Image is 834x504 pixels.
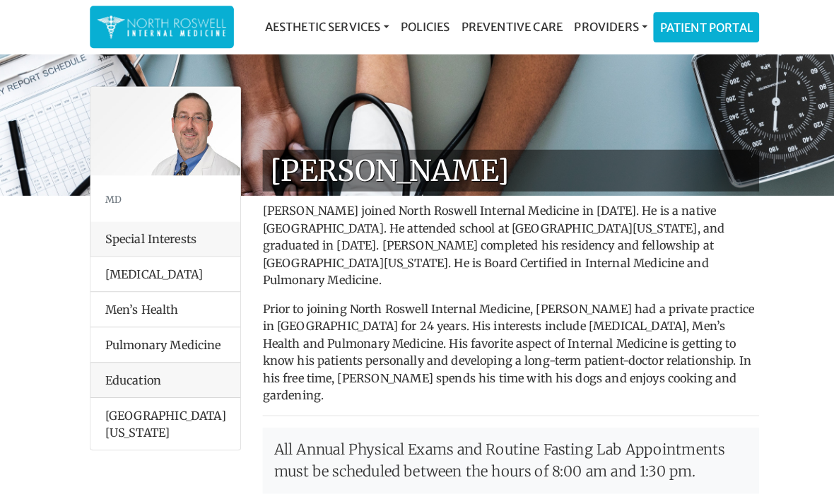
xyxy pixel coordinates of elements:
[89,252,236,287] li: [MEDICAL_DATA]
[258,295,746,397] p: Prior to joining North Roswell Internal Medicine, [PERSON_NAME] had a private practice in [GEOGRA...
[254,12,388,40] a: Aesthetic Services
[258,147,746,188] h1: [PERSON_NAME]
[447,12,558,40] a: Preventive Care
[258,420,746,485] p: All Annual Physical Exams and Routine Fasting Lab Appointments must be scheduled between the hour...
[642,13,745,41] a: Patient Portal
[89,218,236,252] div: Special Interests
[89,286,236,322] li: Men’s Health
[558,12,642,40] a: Providers
[95,13,223,40] img: North Roswell Internal Medicine
[89,86,236,172] img: Dr. George Kanes
[89,391,236,442] li: [GEOGRAPHIC_DATA][US_STATE]
[89,321,236,356] li: Pulmonary Medicine
[388,12,447,40] a: Policies
[258,199,746,283] p: [PERSON_NAME] joined North Roswell Internal Medicine in [DATE]. He is a native [GEOGRAPHIC_DATA]....
[103,190,119,201] small: MD
[89,356,236,391] div: Education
